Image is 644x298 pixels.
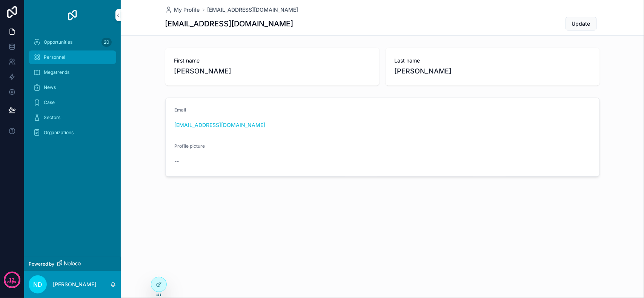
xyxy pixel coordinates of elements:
[44,84,56,90] span: News
[207,6,298,14] a: [EMAIL_ADDRESS][DOMAIN_NAME]
[44,54,65,60] span: Personnel
[44,69,69,75] span: Megatrends
[29,96,116,109] a: Case
[175,107,186,113] span: Email
[566,17,597,31] button: Update
[9,276,15,284] p: 12
[101,38,112,47] div: 20
[174,6,200,14] span: My Profile
[8,279,17,285] p: days
[395,66,591,76] span: [PERSON_NAME]
[33,280,42,289] span: ND
[53,281,96,288] p: [PERSON_NAME]
[175,143,205,149] span: Profile picture
[175,121,266,129] a: [EMAIL_ADDRESS][DOMAIN_NAME]
[165,18,294,29] h1: [EMAIL_ADDRESS][DOMAIN_NAME]
[395,57,591,64] span: Last name
[44,99,55,105] span: Case
[165,6,200,14] a: My Profile
[29,50,116,64] a: Personnel
[44,39,72,45] span: Opportunities
[174,66,370,76] span: [PERSON_NAME]
[572,20,590,28] span: Update
[24,30,121,149] div: scrollable content
[44,130,74,136] span: Organizations
[44,115,60,121] span: Sectors
[174,57,370,64] span: First name
[29,81,116,94] a: News
[29,126,116,139] a: Organizations
[29,261,54,267] span: Powered by
[66,9,78,21] img: App logo
[29,66,116,79] a: Megatrends
[24,257,121,271] a: Powered by
[175,157,179,165] span: --
[29,111,116,124] a: Sectors
[29,35,116,49] a: Opportunities20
